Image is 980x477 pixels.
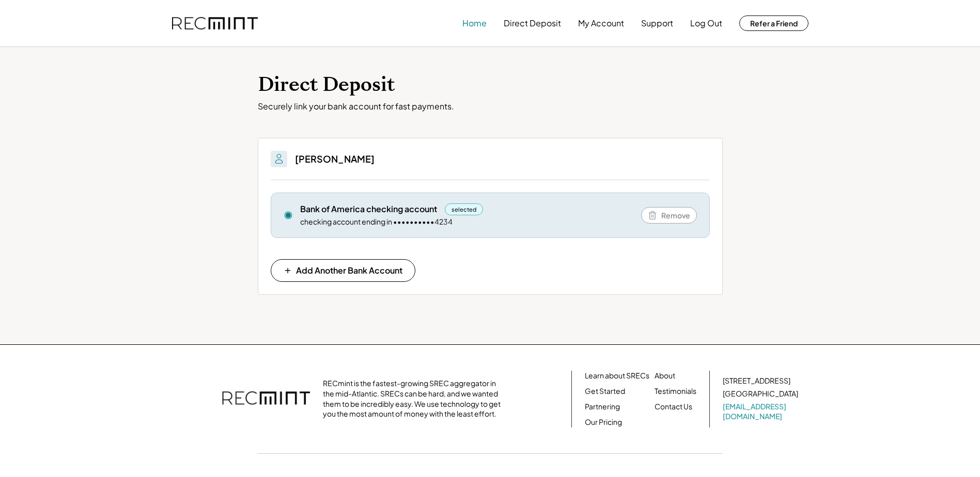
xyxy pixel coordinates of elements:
h1: Direct Deposit [258,73,723,97]
div: [GEOGRAPHIC_DATA] [723,389,798,399]
span: Add Another Bank Account [296,266,402,275]
img: recmint-logotype%403x.png [172,17,258,30]
button: Add Another Bank Account [271,259,415,282]
a: Partnering [585,402,620,412]
a: Testimonials [655,386,696,396]
div: selected [445,203,484,215]
div: Bank of America checking account [300,203,437,215]
div: Securely link your bank account for fast payments. [258,101,723,112]
button: Remove [641,207,697,224]
button: Log Out [690,13,722,34]
button: Home [462,13,487,34]
a: Get Started [585,386,625,396]
h3: [PERSON_NAME] [295,153,375,165]
button: My Account [578,13,624,34]
a: About [655,371,675,381]
button: Refer a Friend [739,15,808,31]
button: Support [641,13,673,34]
button: Direct Deposit [504,13,561,34]
div: [STREET_ADDRESS] [723,376,790,386]
div: RECmint is the fastest-growing SREC aggregator in the mid-Atlantic. SRECs can be hard, and we wan... [323,378,506,419]
a: [EMAIL_ADDRESS][DOMAIN_NAME] [723,402,800,422]
span: Remove [661,212,690,219]
a: Contact Us [655,402,692,412]
div: checking account ending in ••••••••••4234 [300,217,453,227]
img: recmint-logotype%403x.png [222,381,310,417]
img: People.svg [273,153,285,165]
a: Our Pricing [585,417,622,427]
a: Learn about SRECs [585,371,649,381]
